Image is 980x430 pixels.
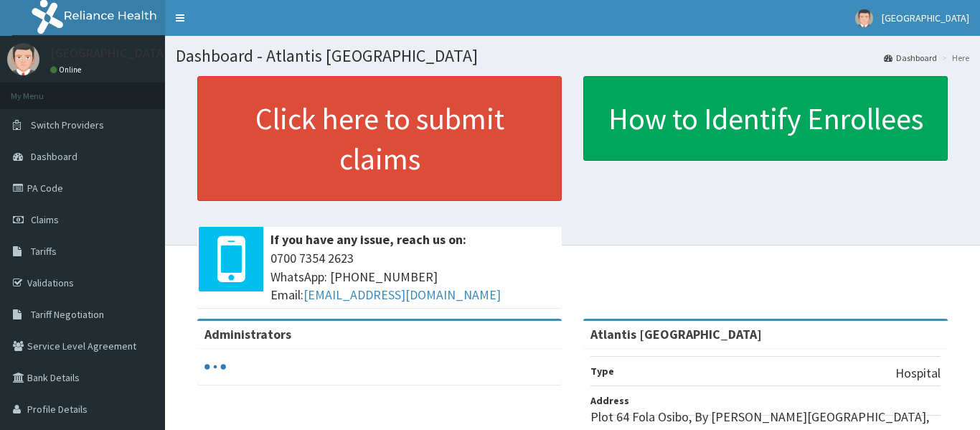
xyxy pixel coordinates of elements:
p: [GEOGRAPHIC_DATA] [50,47,169,60]
a: Click here to submit claims [197,76,562,201]
span: [GEOGRAPHIC_DATA] [882,11,969,24]
b: Address [590,394,629,407]
b: Administrators [204,326,291,342]
svg: audio-loading [204,356,226,378]
a: Dashboard [884,52,937,64]
img: User Image [855,9,873,27]
a: [EMAIL_ADDRESS][DOMAIN_NAME] [303,286,501,303]
img: User Image [7,43,39,75]
li: Here [938,52,969,64]
span: Dashboard [31,150,77,163]
p: Hospital [895,364,941,383]
b: Type [590,365,614,378]
h1: Dashboard - Atlantis [GEOGRAPHIC_DATA] [176,47,969,65]
span: 0700 7354 2623 WhatsApp: [PHONE_NUMBER] Email: [270,249,555,304]
a: Online [50,65,85,75]
a: How to Identify Enrollees [583,76,948,161]
b: If you have any issue, reach us on: [270,231,466,248]
span: Tariffs [31,245,57,258]
span: Switch Providers [31,118,104,131]
span: Tariff Negotiation [31,308,104,321]
span: Claims [31,213,59,226]
strong: Atlantis [GEOGRAPHIC_DATA] [590,326,762,342]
